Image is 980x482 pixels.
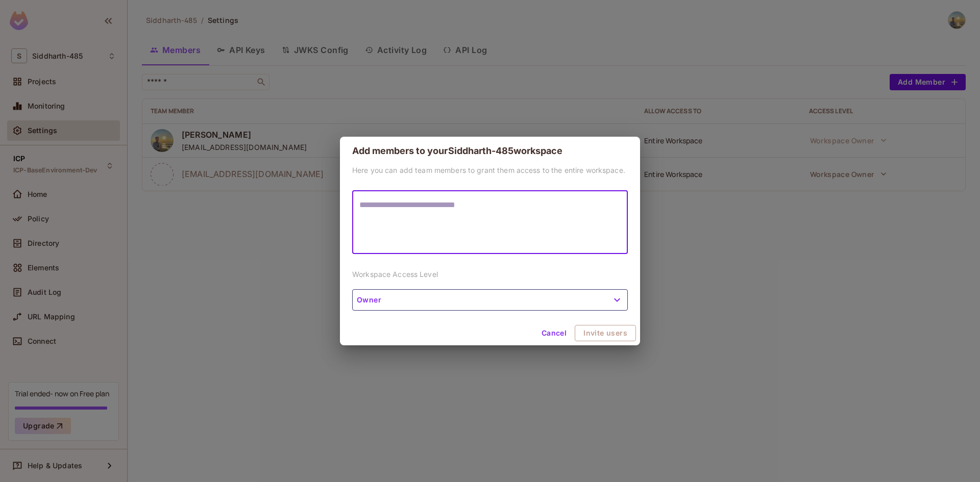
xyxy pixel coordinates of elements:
p: Workspace Access Level [352,269,628,279]
button: Owner [352,289,628,311]
button: Invite users [575,325,636,341]
button: Cancel [537,325,571,341]
p: Here you can add team members to grant them access to the entire workspace. [352,165,628,175]
h2: Add members to your Siddharth-485 workspace [340,137,640,165]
